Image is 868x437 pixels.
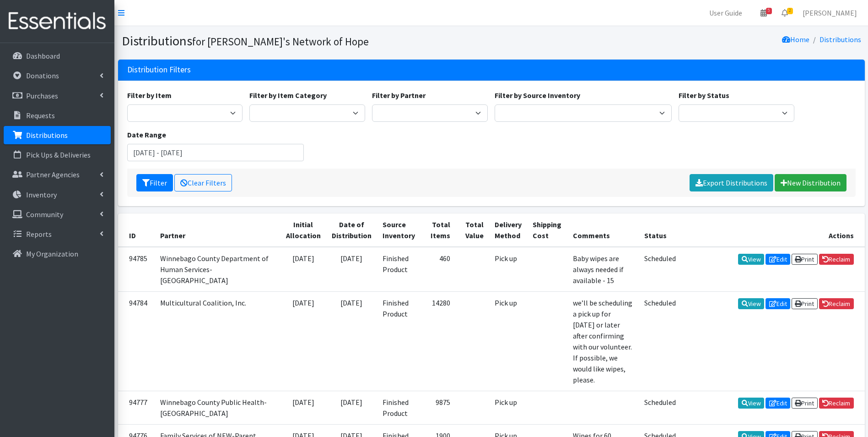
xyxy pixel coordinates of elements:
[819,35,861,44] a: Distributions
[782,35,809,44] a: Home
[421,291,455,391] td: 14280
[639,247,681,292] td: Scheduled
[456,213,489,247] th: Total Value
[766,254,790,265] a: Edit
[4,245,111,263] a: My Organization
[155,391,280,424] td: Winnebago County Public Health-[GEOGRAPHIC_DATA]
[155,291,280,391] td: Multicultural Coalition, Inc.
[26,170,80,179] p: Partner Agencies
[174,174,232,191] a: Clear Filters
[26,210,63,219] p: Community
[682,213,865,247] th: Actions
[127,65,191,75] h3: Distribution Filters
[4,87,111,105] a: Purchases
[4,47,111,65] a: Dashboard
[118,391,155,424] td: 94777
[421,391,455,424] td: 9875
[775,174,846,191] a: New Distribution
[567,213,639,247] th: Comments
[495,90,580,101] label: Filter by Source Inventory
[787,8,793,14] span: 2
[26,111,55,120] p: Requests
[155,247,280,292] td: Winnebago County Department of Human Services-[GEOGRAPHIC_DATA]
[26,190,57,199] p: Inventory
[702,4,749,22] a: User Guide
[690,174,773,191] a: Export Distributions
[766,298,790,309] a: Edit
[679,90,729,101] label: Filter by Status
[280,291,326,391] td: [DATE]
[738,254,764,265] a: View
[766,8,772,14] span: 5
[738,398,764,409] a: View
[377,213,421,247] th: Source Inventory
[819,254,854,265] a: Reclaim
[4,6,111,37] img: HumanEssentials
[26,91,58,100] p: Purchases
[4,146,111,164] a: Pick Ups & Deliveries
[421,213,455,247] th: Total Items
[639,391,681,424] td: Scheduled
[4,106,111,125] a: Requests
[155,213,280,247] th: Partner
[489,247,527,292] td: Pick up
[280,247,326,292] td: [DATE]
[4,165,111,184] a: Partner Agencies
[280,391,326,424] td: [DATE]
[639,213,681,247] th: Status
[127,129,166,140] label: Date Range
[136,174,173,191] button: Filter
[26,51,60,60] p: Dashboard
[4,186,111,204] a: Inventory
[4,205,111,224] a: Community
[792,254,818,265] a: Print
[26,229,52,239] p: Reports
[26,71,59,80] p: Donations
[4,126,111,144] a: Distributions
[326,213,377,247] th: Date of Distribution
[118,213,155,247] th: ID
[26,150,91,159] p: Pick Ups & Deliveries
[118,247,155,292] td: 94785
[118,291,155,391] td: 94784
[567,291,639,391] td: we’ll be scheduling a pick up for [DATE] or later after confirming with our volunteer. If possibl...
[819,398,854,409] a: Reclaim
[249,90,327,101] label: Filter by Item Category
[4,225,111,243] a: Reports
[326,291,377,391] td: [DATE]
[766,398,790,409] a: Edit
[377,247,421,292] td: Finished Product
[26,131,68,140] p: Distributions
[567,247,639,292] td: Baby wipes are always needed if available - 15
[326,247,377,292] td: [DATE]
[127,90,172,101] label: Filter by Item
[372,90,426,101] label: Filter by Partner
[326,391,377,424] td: [DATE]
[377,391,421,424] td: Finished Product
[792,298,818,309] a: Print
[489,213,527,247] th: Delivery Method
[280,213,326,247] th: Initial Allocation
[527,213,567,247] th: Shipping Cost
[795,4,864,22] a: [PERSON_NAME]
[753,4,774,22] a: 5
[639,291,681,391] td: Scheduled
[421,247,455,292] td: 460
[738,298,764,309] a: View
[377,291,421,391] td: Finished Product
[774,4,795,22] a: 2
[4,66,111,85] a: Donations
[792,398,818,409] a: Print
[26,249,78,258] p: My Organization
[127,144,304,161] input: January 1, 2011 - December 31, 2011
[122,33,488,49] h1: Distributions
[819,298,854,309] a: Reclaim
[489,391,527,424] td: Pick up
[489,291,527,391] td: Pick up
[192,35,369,48] small: for [PERSON_NAME]'s Network of Hope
